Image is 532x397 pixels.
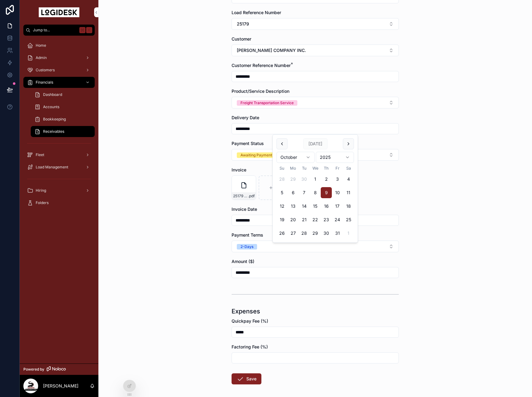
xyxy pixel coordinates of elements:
th: Wednesday [310,165,321,171]
a: Financials [23,77,95,88]
button: Monday, September 29th, 2025 [288,174,299,185]
span: Delivery Date [232,115,259,120]
button: Tuesday, October 28th, 2025 [299,228,310,239]
th: Tuesday [299,165,310,171]
button: Sunday, October 19th, 2025 [276,214,288,225]
span: Quickpay Fee (%) [232,318,268,324]
a: Accounts [31,101,95,112]
span: Folders [36,200,49,205]
span: Factoring Fee (%) [232,344,268,349]
h1: Expenses [232,307,260,316]
a: Customers [23,65,95,76]
span: Amount ($) [232,259,254,264]
span: Invoice Date [232,206,257,212]
button: Friday, October 31st, 2025 [332,228,343,239]
button: Tuesday, September 30th, 2025 [299,174,310,185]
span: K [87,28,92,33]
button: Wednesday, October 22nd, 2025 [310,214,321,225]
button: Monday, October 20th, 2025 [288,214,299,225]
img: App logo [39,7,79,17]
button: Friday, October 10th, 2025 [332,187,343,198]
div: Freight Transportation Service [240,100,294,106]
th: Saturday [343,165,354,171]
button: Tuesday, October 21st, 2025 [299,214,310,225]
span: Customer Reference Number [232,63,291,68]
div: 2-Days [240,244,253,250]
a: Powered by [20,364,98,375]
p: [PERSON_NAME] [43,383,78,389]
button: Today, Thursday, October 9th, 2025, selected [321,187,332,198]
a: Load Management [23,162,95,173]
button: Select Button [232,241,399,252]
th: Friday [332,165,343,171]
button: Friday, October 24th, 2025 [332,214,343,225]
button: Sunday, September 28th, 2025 [276,174,288,185]
button: Monday, October 13th, 2025 [288,201,299,212]
span: Fleet [36,152,44,157]
button: Select Button [232,97,399,108]
span: Admin [36,55,47,60]
a: Admin [23,52,95,63]
span: Bookkeeping [43,117,66,122]
button: Wednesday, October 1st, 2025 [310,174,321,185]
button: Save [232,373,261,384]
span: Customer [232,36,251,41]
button: Saturday, November 1st, 2025 [343,228,354,239]
span: Accounts [43,104,59,109]
th: Monday [288,165,299,171]
button: Thursday, October 23rd, 2025 [321,214,332,225]
button: Unselect FREIGHT_TRANSPORTATION_SERVICE [237,100,297,106]
span: [PERSON_NAME] COMPANY INC. [237,47,306,53]
button: Friday, October 17th, 2025 [332,201,343,212]
a: Home [23,40,95,51]
span: Hiring [36,188,46,193]
th: Sunday [276,165,288,171]
button: Wednesday, October 15th, 2025 [310,201,321,212]
button: Wednesday, October 8th, 2025 [310,187,321,198]
span: Payment Terms [232,232,263,238]
span: Customers [36,68,55,73]
span: Financials [36,80,53,85]
button: Monday, October 27th, 2025 [288,228,299,239]
span: Product/Service Description [232,88,289,94]
button: Select Button [232,45,399,56]
button: Saturday, October 4th, 2025 [343,174,354,185]
button: Tuesday, October 7th, 2025 [299,187,310,198]
a: Hiring [23,185,95,196]
button: Saturday, October 11th, 2025 [343,187,354,198]
button: Thursday, October 16th, 2025 [321,201,332,212]
a: Receivables [31,126,95,137]
button: Tuesday, October 14th, 2025 [299,201,310,212]
button: Thursday, October 2nd, 2025 [321,174,332,185]
table: October 2025 [276,165,354,239]
button: Select Button [232,149,399,161]
button: Wednesday, October 29th, 2025 [310,228,321,239]
button: Saturday, October 18th, 2025 [343,201,354,212]
span: 25179 SONKS Carrier Invoice - CHR Load 530897660 [233,194,248,198]
button: Thursday, October 30th, 2025 [321,228,332,239]
span: Load Reference Number [232,10,281,15]
span: 25179 [237,21,249,27]
a: Dashboard [31,89,95,100]
button: Friday, October 3rd, 2025 [332,174,343,185]
button: Saturday, October 25th, 2025 [343,214,354,225]
span: Invoice [232,167,246,172]
span: Dashboard [43,92,62,97]
span: .pdf [248,194,255,198]
button: Select Button [232,18,399,30]
button: Jump to...K [23,25,95,36]
div: scrollable content [20,36,98,216]
button: Monday, October 6th, 2025 [288,187,299,198]
button: Sunday, October 26th, 2025 [276,228,288,239]
span: Payment Status [232,141,264,146]
button: Sunday, October 5th, 2025 [276,187,288,198]
a: Bookkeeping [31,114,95,125]
span: Jump to... [33,28,77,33]
a: Folders [23,197,95,208]
span: Receivables [43,129,64,134]
div: Awaiting Payment [240,152,272,158]
a: Fleet [23,149,95,160]
span: Home [36,43,46,48]
span: Powered by [23,367,44,372]
span: Load Management [36,165,68,170]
